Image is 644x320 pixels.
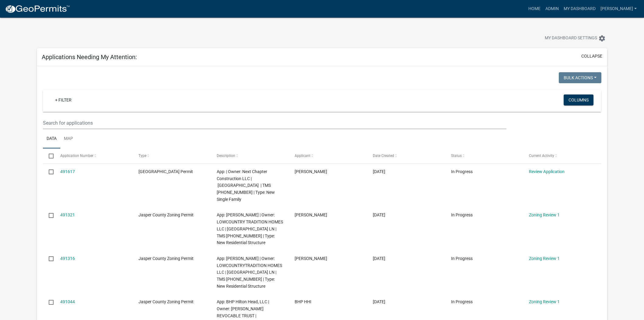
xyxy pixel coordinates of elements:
[138,299,194,304] span: Jasper County Zoning Permit
[43,117,507,129] input: Search for applications
[529,154,554,158] span: Current Activity
[60,212,75,217] a: 491321
[564,94,593,105] button: Columns
[138,256,194,261] span: Jasper County Zoning Permit
[373,154,394,158] span: Date Created
[523,148,601,163] datatable-header-cell: Current Activity
[526,3,543,15] a: Home
[138,154,146,158] span: Type
[138,212,194,217] span: Jasper County Zoning Permit
[559,72,601,83] button: Bulk Actions
[295,256,327,261] span: Richard Ratcliff
[451,212,473,217] span: In Progress
[138,169,193,174] span: Jasper County Building Permit
[295,212,327,217] span: Richard Ratcliff
[217,169,275,202] span: App: | Owner: Next Chapter Construction LLC | 15 Pickerel Loop | TMS 081-00-03-030 | Type: New Si...
[295,169,327,174] span: Preston Parfitt
[451,256,473,261] span: In Progress
[217,154,235,158] span: Description
[43,148,54,163] datatable-header-cell: Select
[295,299,311,304] span: BHP HHI
[43,129,60,149] a: Data
[451,154,462,158] span: Status
[133,148,211,163] datatable-header-cell: Type
[50,94,76,105] a: + Filter
[445,148,523,163] datatable-header-cell: Status
[211,148,289,163] datatable-header-cell: Description
[60,169,75,174] a: 491617
[60,299,75,304] a: 491044
[367,148,445,163] datatable-header-cell: Date Created
[529,169,565,174] a: Review Application
[373,169,385,174] span: 10/13/2025
[529,212,560,217] a: Zoning Review 1
[581,53,602,59] button: collapse
[598,35,606,42] i: settings
[54,148,133,163] datatable-header-cell: Application Number
[289,148,367,163] datatable-header-cell: Applicant
[373,299,385,304] span: 10/10/2025
[217,256,282,289] span: App: Richard Ratcliff | Owner: LOWCOUNTRYTRADITION HOMES LLC | WELLINGTON LN | TMS 063-00-07-047 ...
[60,256,75,261] a: 491316
[42,53,137,61] h5: Applications Needing My Attention:
[529,256,560,261] a: Zoning Review 1
[295,154,310,158] span: Applicant
[60,154,93,158] span: Application Number
[451,169,473,174] span: In Progress
[451,299,473,304] span: In Progress
[543,3,561,15] a: Admin
[60,129,77,149] a: Map
[217,212,283,245] span: App: Richard Ratcliff | Owner: LOWCOUNTRY TRADITION HOMES LLC | WELLINGTON LN | TMS 063-00-07-041...
[529,299,560,304] a: Zoning Review 1
[561,3,598,15] a: My Dashboard
[598,3,639,15] a: [PERSON_NAME]
[540,32,611,44] button: My Dashboard Settingssettings
[373,256,385,261] span: 10/11/2025
[545,35,597,42] span: My Dashboard Settings
[373,212,385,217] span: 10/11/2025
